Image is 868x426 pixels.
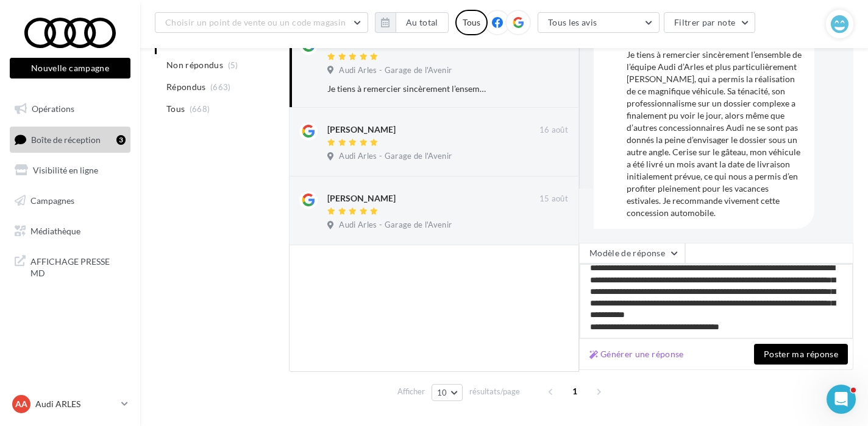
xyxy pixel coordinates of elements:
[30,195,74,206] span: Campagnes
[375,12,449,33] button: Au total
[7,96,133,122] a: Opérations
[548,17,597,27] span: Tous les avis
[455,10,488,35] div: Tous
[33,165,98,175] span: Visibilité en ligne
[396,12,449,33] button: Au total
[210,82,231,92] span: (663)
[327,192,396,204] div: [PERSON_NAME]
[565,382,585,401] span: 1
[7,248,133,284] a: AFFICHAGE PRESSE MD
[166,59,223,71] span: Non répondus
[166,81,206,93] span: Répondus
[30,253,126,279] span: AFFICHAGE PRESSE MD
[469,386,520,397] span: résultats/page
[190,104,210,114] span: (668)
[827,385,856,414] iframe: Intercom live chat
[339,151,452,162] span: Audi Arles - Garage de l'Avenir
[7,158,133,183] a: Visibilité en ligne
[339,65,452,76] span: Audi Arles - Garage de l'Avenir
[579,243,685,264] button: Modèle de réponse
[539,194,568,204] span: 15 août
[432,384,463,401] button: 10
[585,347,689,361] button: Générer une réponse
[7,127,133,153] a: Boîte de réception3
[539,125,568,136] span: 16 août
[30,225,80,236] span: Médiathèque
[7,188,133,214] a: Campagnes
[339,220,452,231] span: Audi Arles - Garage de l'Avenir
[116,135,126,145] div: 3
[327,83,489,95] div: Je tiens à remercier sincèrement l’ensemble de l’équipe Audi d’Arles et plus particulièrement [PE...
[327,124,396,136] div: [PERSON_NAME]
[166,103,185,115] span: Tous
[437,388,447,397] span: 10
[538,12,660,33] button: Tous les avis
[31,134,101,144] span: Boîte de réception
[35,398,116,410] p: Audi ARLES
[165,17,346,27] span: Choisir un point de vente ou un code magasin
[10,58,130,79] button: Nouvelle campagne
[754,344,848,365] button: Poster ma réponse
[228,60,238,70] span: (5)
[7,218,133,244] a: Médiathèque
[15,398,27,410] span: AA
[397,386,425,397] span: Afficher
[664,12,756,33] button: Filtrer par note
[10,393,130,416] a: AA Audi ARLES
[627,49,805,219] div: Je tiens à remercier sincèrement l’ensemble de l’équipe Audi d’Arles et plus particulièrement [PE...
[155,12,368,33] button: Choisir un point de vente ou un code magasin
[32,103,74,114] span: Opérations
